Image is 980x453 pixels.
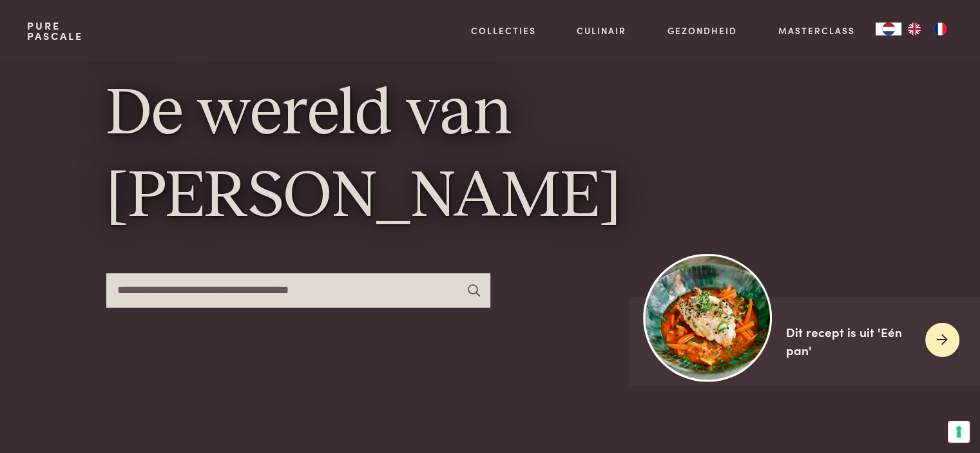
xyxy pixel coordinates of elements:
div: Dit recept is uit 'Eén pan' [786,323,915,360]
ul: Language list [901,23,953,35]
a: EN [901,23,927,35]
a: PurePascale [27,21,83,41]
a: https://admin.purepascale.com/wp-content/uploads/2025/08/home_recept_link.jpg Dit recept is uit '... [629,297,980,385]
a: Collecties [471,24,536,37]
div: Language [876,23,901,35]
h1: De wereld van [PERSON_NAME] [106,75,874,239]
a: Gezondheid [668,24,737,37]
a: Masterclass [778,24,855,37]
img: https://admin.purepascale.com/wp-content/uploads/2025/08/home_recept_link.jpg [644,253,772,381]
a: FR [927,23,953,35]
a: Culinair [577,24,626,37]
aside: Language selected: Nederlands [876,23,953,35]
button: Uw voorkeuren voor toestemming voor trackingtechnologieën [948,421,970,443]
a: NL [876,23,901,35]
